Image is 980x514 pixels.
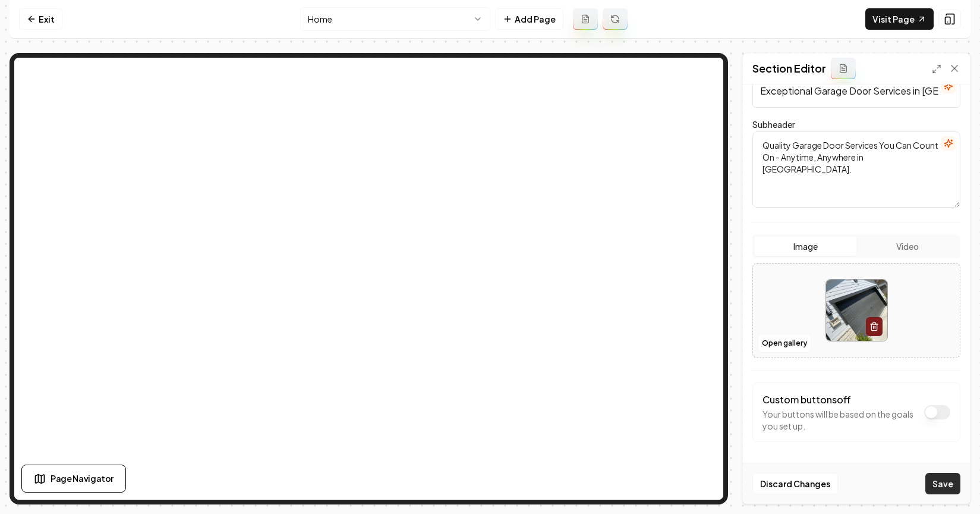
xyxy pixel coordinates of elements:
button: Image [755,237,856,256]
button: Save [925,473,960,494]
input: Header [752,74,960,108]
img: image [826,280,887,341]
button: Regenerate page [603,8,628,30]
button: Discard Changes [752,473,838,494]
button: Open gallery [758,334,811,353]
button: Page Navigator [21,465,126,493]
p: Your buttons will be based on the goals you set up. [762,408,918,432]
h2: Section Editor [752,60,826,77]
a: Exit [19,8,62,30]
button: Add Page [495,8,563,30]
label: Subheader [752,119,795,130]
button: Add admin page prompt [573,8,598,30]
button: Video [856,237,958,256]
a: Visit Page [865,8,934,30]
label: Custom buttons off [762,393,851,406]
span: Page Navigator [51,472,114,485]
button: Add admin section prompt [831,58,856,79]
